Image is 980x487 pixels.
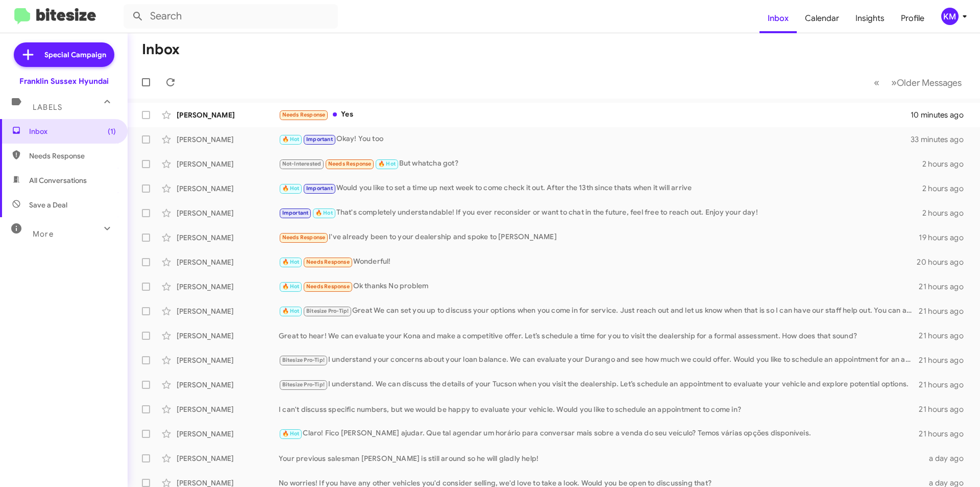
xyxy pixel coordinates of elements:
span: Important [282,210,309,216]
div: 33 minutes ago [911,134,972,145]
div: Franklin Sussex Hyundai [19,76,109,86]
div: [PERSON_NAME] [177,233,279,243]
h1: Inbox [142,41,180,58]
button: Previous [868,72,886,93]
span: 🔥 Hot [282,136,300,143]
div: 10 minutes ago [911,110,972,120]
span: 🔥 Hot [282,430,300,437]
nav: Page navigation example [868,72,968,93]
div: 21 hours ago [919,306,972,316]
span: » [891,76,897,89]
div: I can't discuss specific numbers, but we would be happy to evaluate your vehicle. Would you like ... [279,404,919,414]
button: KM [933,8,969,25]
div: Wonderful! [279,256,917,268]
span: Not-Interested [282,160,322,167]
span: 🔥 Hot [282,283,300,290]
div: Ok thanks No problem [279,281,919,292]
a: Special Campaign [14,42,114,67]
div: I understand. We can discuss the details of your Tucson when you visit the dealership. Let’s sche... [279,379,919,390]
div: I've already been to your dealership and spoke to [PERSON_NAME] [279,231,919,243]
a: Insights [847,4,893,33]
a: Profile [893,4,933,33]
div: [PERSON_NAME] [177,257,279,267]
span: Bitesize Pro-Tip! [282,381,325,388]
span: Save a Deal [29,200,67,210]
span: Important [306,185,333,192]
div: 2 hours ago [922,159,972,169]
input: Search [124,4,338,29]
div: [PERSON_NAME] [177,183,279,194]
div: 2 hours ago [922,183,972,194]
span: 🔥 Hot [282,259,300,265]
span: Needs Response [282,234,326,241]
span: Special Campaign [44,50,106,60]
div: [PERSON_NAME] [177,404,279,414]
div: Great to hear! We can evaluate your Kona and make a competitive offer. Let’s schedule a time for ... [279,331,919,341]
div: That's completely understandable! If you ever reconsider or want to chat in the future, feel free... [279,207,922,219]
div: [PERSON_NAME] [177,110,279,120]
div: [PERSON_NAME] [177,306,279,316]
span: More [33,229,54,239]
span: Bitesize Pro-Tip! [282,357,325,363]
div: Claro! Fico [PERSON_NAME] ajudar. Que tal agendar um horário para conversar mais sobre a venda do... [279,428,919,439]
span: Needs Response [306,259,350,265]
div: Okay! You too [279,133,911,145]
span: (1) [108,126,116,136]
span: Important [306,136,333,143]
div: Would you like to set a time up next week to come check it out. After the 13th since thats when i... [279,182,922,194]
div: 21 hours ago [919,331,972,341]
div: 21 hours ago [919,380,972,390]
span: « [874,76,879,89]
div: [PERSON_NAME] [177,453,279,463]
span: Needs Response [29,151,116,161]
div: [PERSON_NAME] [177,134,279,145]
a: Calendar [797,4,847,33]
div: But whatcha got? [279,158,922,170]
div: Great We can set you up to discuss your options when you come in for service. Just reach out and ... [279,305,919,317]
div: [PERSON_NAME] [177,282,279,292]
span: Older Messages [897,77,962,88]
span: Needs Response [282,111,326,118]
a: Inbox [759,4,797,33]
div: 21 hours ago [919,404,972,414]
div: a day ago [923,453,972,463]
span: Bitesize Pro-Tip! [306,308,349,314]
span: Needs Response [306,283,350,290]
div: [PERSON_NAME] [177,208,279,218]
div: KM [941,8,959,25]
div: 20 hours ago [917,257,972,267]
div: I understand your concerns about your loan balance. We can evaluate your Durango and see how much... [279,354,919,366]
div: Your previous salesman [PERSON_NAME] is still around so he will gladly help! [279,453,923,463]
div: [PERSON_NAME] [177,380,279,390]
div: Yes [279,109,911,121]
span: Needs Response [328,160,372,167]
span: 🔥 Hot [282,185,300,192]
span: All Conversations [29,175,87,185]
div: 2 hours ago [922,208,972,218]
span: Labels [33,103,62,112]
div: [PERSON_NAME] [177,429,279,439]
button: Next [885,72,968,93]
div: 21 hours ago [919,429,972,439]
div: [PERSON_NAME] [177,331,279,341]
span: 🔥 Hot [315,210,333,216]
div: 21 hours ago [919,282,972,292]
span: Inbox [29,126,116,136]
div: 19 hours ago [919,233,972,243]
span: 🔥 Hot [282,308,300,314]
span: 🔥 Hot [378,160,396,167]
div: [PERSON_NAME] [177,159,279,169]
div: 21 hours ago [919,355,972,365]
div: [PERSON_NAME] [177,355,279,365]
